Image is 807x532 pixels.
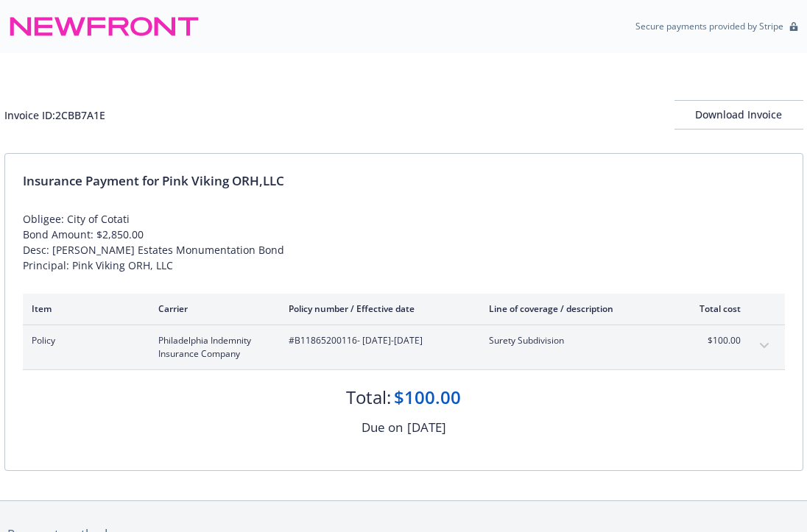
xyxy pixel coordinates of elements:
div: Item [32,302,135,315]
div: Due on [362,418,403,437]
span: #B11865200116 - [DATE]-[DATE] [289,334,465,347]
span: Policy [32,334,135,347]
div: Invoice ID: 2CBB7A1E [4,107,105,123]
span: $100.00 [686,334,741,347]
div: [DATE] [407,418,446,437]
div: PolicyPhiladelphia Indemnity Insurance Company#B11865200116- [DATE]-[DATE]Surety Subdivision$100.... [23,325,785,369]
div: Obligee: City of Cotati Bond Amount: $2,850.00 Desc: [PERSON_NAME] Estates Monumentation Bond Pri... [23,211,785,273]
div: Line of coverage / description [489,302,662,315]
span: Philadelphia Indemnity Insurance Company [158,334,265,361]
div: Carrier [158,302,265,315]
button: expand content [753,334,776,358]
p: Secure payments provided by Stripe [635,20,783,32]
span: Surety Subdivision [489,334,662,347]
div: Policy number / Effective date [289,302,465,315]
div: Total cost [686,302,741,315]
div: Insurance Payment for Pink Viking ORH,LLC [23,171,785,191]
div: Total: [346,385,391,410]
button: Download Invoice [674,100,803,130]
div: $100.00 [394,385,461,410]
